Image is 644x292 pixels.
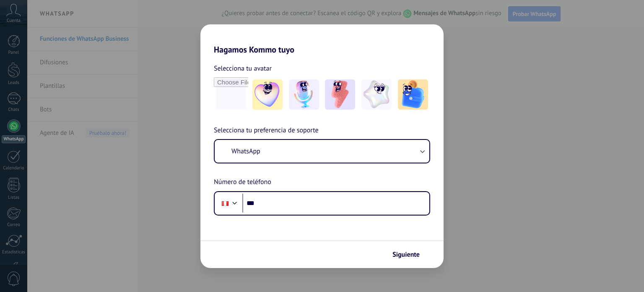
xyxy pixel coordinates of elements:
[217,195,233,212] div: Peru: + 51
[200,24,444,55] h2: Hagamos Kommo tuyo
[252,79,283,110] img: -1.jpeg
[231,147,260,155] span: WhatsApp
[214,125,319,136] span: Selecciona tu preferencia de soporte
[392,252,420,258] span: Siguiente
[361,79,392,110] img: -4.jpeg
[214,63,272,74] span: Selecciona tu avatar
[389,247,431,262] button: Siguiente
[325,79,355,110] img: -3.jpeg
[398,79,428,110] img: -5.jpeg
[214,177,271,188] span: Número de teléfono
[289,79,319,110] img: -2.jpeg
[215,140,429,163] button: WhatsApp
